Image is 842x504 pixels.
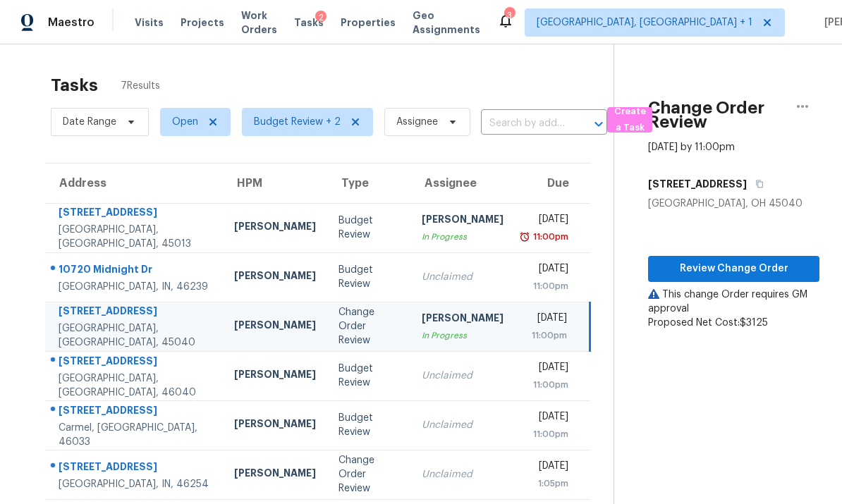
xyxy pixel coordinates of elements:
[747,171,766,197] button: Copy Address
[59,477,212,491] div: [GEOGRAPHIC_DATA], IN, 46254
[59,280,212,294] div: [GEOGRAPHIC_DATA], IN, 46239
[338,214,399,242] div: Budget Review
[234,219,316,237] div: [PERSON_NAME]
[648,140,735,154] div: [DATE] by 11:00pm
[526,311,568,328] div: [DATE]
[648,256,819,282] button: Review Change Order
[234,367,316,385] div: [PERSON_NAME]
[59,262,212,280] div: 10720 Midnight Dr
[648,316,819,330] div: Proposed Net Cost: $3125
[413,8,480,37] span: Geo Assignments
[172,115,198,129] span: Open
[504,8,514,23] div: 3
[254,115,341,129] span: Budget Review + 2
[59,354,212,371] div: [STREET_ADDRESS]
[63,115,116,129] span: Date Range
[234,466,316,484] div: [PERSON_NAME]
[422,212,504,230] div: [PERSON_NAME]
[526,378,568,392] div: 11:00pm
[121,79,160,93] span: 7 Results
[422,230,504,244] div: In Progress
[59,371,212,400] div: [GEOGRAPHIC_DATA], [GEOGRAPHIC_DATA], 46040
[422,311,504,328] div: [PERSON_NAME]
[526,427,568,441] div: 11:00pm
[526,477,568,491] div: 1:05pm
[526,279,568,293] div: 11:00pm
[422,369,504,383] div: Unclaimed
[45,164,223,203] th: Address
[526,360,568,378] div: [DATE]
[526,328,568,343] div: 11:00pm
[614,104,645,136] span: Create a Task
[422,270,504,284] div: Unclaimed
[422,418,504,432] div: Unclaimed
[396,115,438,129] span: Assignee
[341,16,396,30] span: Properties
[59,223,212,251] div: [GEOGRAPHIC_DATA], [GEOGRAPHIC_DATA], 45013
[338,411,399,439] div: Budget Review
[294,18,324,27] span: Tasks
[59,403,212,421] div: [STREET_ADDRESS]
[410,164,515,203] th: Assignee
[223,164,327,203] th: HPM
[234,318,316,336] div: [PERSON_NAME]
[241,8,277,37] span: Work Orders
[338,305,399,348] div: Change Order Review
[327,164,410,203] th: Type
[648,288,819,316] div: This change Order requires GM approval
[135,16,164,30] span: Visits
[315,11,327,25] div: 2
[422,467,504,481] div: Unclaimed
[181,16,224,30] span: Projects
[589,114,609,134] button: Open
[526,262,568,279] div: [DATE]
[659,260,808,278] span: Review Change Order
[59,421,212,449] div: Carmel, [GEOGRAPHIC_DATA], 46033
[519,230,530,244] img: Overdue Alarm Icon
[422,328,504,343] div: In Progress
[607,107,652,133] button: Create a Task
[648,177,747,191] h5: [STREET_ADDRESS]
[648,197,819,211] div: [GEOGRAPHIC_DATA], OH 45040
[338,263,399,291] div: Budget Review
[338,453,399,496] div: Change Order Review
[648,101,786,129] h2: Change Order Review
[338,362,399,390] div: Budget Review
[59,321,212,350] div: [GEOGRAPHIC_DATA], [GEOGRAPHIC_DATA], 45040
[515,164,590,203] th: Due
[59,205,212,223] div: [STREET_ADDRESS]
[526,410,568,427] div: [DATE]
[234,269,316,286] div: [PERSON_NAME]
[481,113,568,135] input: Search by address
[526,459,568,477] div: [DATE]
[537,16,752,30] span: [GEOGRAPHIC_DATA], [GEOGRAPHIC_DATA] + 1
[234,417,316,434] div: [PERSON_NAME]
[526,212,568,230] div: [DATE]
[59,304,212,321] div: [STREET_ADDRESS]
[48,16,94,30] span: Maestro
[51,78,98,92] h2: Tasks
[530,230,568,244] div: 11:00pm
[59,460,212,477] div: [STREET_ADDRESS]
